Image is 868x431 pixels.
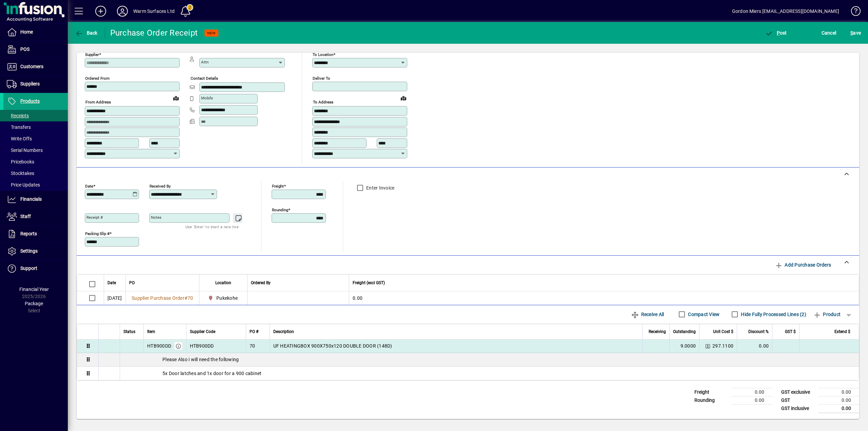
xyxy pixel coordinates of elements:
[270,339,643,353] td: UF HEATINGBOX 900X750x120 DOUBLE DOOR (148D)
[3,144,68,156] a: Serial Numbers
[104,291,125,305] td: [DATE]
[251,279,346,287] div: Ordered By
[184,295,188,301] span: #
[20,231,37,236] span: Reports
[68,27,105,39] app-page-header-button: Back
[7,148,43,153] span: Serial Numbers
[246,339,270,353] td: 70
[739,311,806,318] label: Hide Fully Processed Lines (2)
[107,279,122,287] div: Date
[20,46,29,52] span: POS
[846,1,860,23] a: Knowledge Base
[110,27,198,38] div: Purchase Order Receipt
[90,5,112,17] button: Add
[313,76,330,81] mat-label: Deliver To
[3,226,68,242] a: Reports
[3,191,68,208] a: Financials
[349,291,859,305] td: 0.00
[628,308,667,320] button: Receive All
[7,113,29,118] span: Receipts
[818,396,859,404] td: 0.00
[631,309,664,320] span: Receive All
[20,248,38,254] span: Settings
[820,27,838,39] button: Cancel
[129,294,196,302] a: Supplier Purchase Order#70
[85,183,93,188] mat-label: Date
[813,309,841,320] span: Product
[3,208,68,225] a: Staff
[834,328,850,335] span: Extend $
[207,31,216,35] span: NEW
[3,121,68,133] a: Transfers
[147,342,171,349] div: HTB900DD
[73,27,99,39] button: Back
[778,396,818,404] td: GST
[669,339,699,353] td: 9.0000
[849,27,863,39] button: Save
[7,182,40,188] span: Price Updates
[86,215,103,220] mat-label: Receipt #
[810,308,844,320] button: Product
[785,328,796,335] span: GST $
[763,27,789,39] button: Post
[732,396,772,404] td: 0.00
[3,24,68,41] a: Home
[713,328,733,335] span: Unit Cost $
[822,27,836,38] span: Cancel
[215,279,231,287] span: Location
[85,52,99,57] mat-label: Supplier
[185,223,239,231] mat-hint: Use 'Enter' to start a new line
[120,370,859,377] div: 5x Door latches and 1x door for a 900 cabinet
[353,279,850,287] div: Freight (excl GST)
[120,356,859,363] div: Please Also i will need the following
[25,301,43,306] span: Package
[201,96,213,100] mat-label: Mobile
[732,6,839,17] div: Gordon Miers [EMAIL_ADDRESS][DOMAIN_NAME]
[251,279,271,287] span: Ordered By
[112,5,133,17] button: Profile
[272,207,288,212] mat-label: Rounding
[151,215,161,220] mat-label: Notes
[20,196,42,202] span: Financials
[206,294,241,302] span: Pukekohe
[703,341,712,351] button: Change Price Levels
[147,328,155,335] span: Item
[186,339,246,353] td: HTB900DD
[20,266,37,271] span: Support
[3,58,68,75] a: Customers
[732,388,772,396] td: 0.00
[20,98,40,104] span: Products
[3,110,68,121] a: Receipts
[765,30,787,36] span: ost
[273,328,294,335] span: Description
[107,279,116,287] span: Date
[150,183,171,188] mat-label: Received by
[7,159,34,164] span: Pricebooks
[737,339,772,353] td: 0.00
[365,184,394,191] label: Enter Invoice
[3,168,68,179] a: Stocktakes
[398,93,409,103] a: View on map
[123,328,135,335] span: Status
[649,328,666,335] span: Receiving
[777,30,780,36] span: P
[132,295,184,301] span: Supplier Purchase Order
[201,60,209,64] mat-label: Attn
[313,52,333,57] mat-label: To location
[7,136,32,141] span: Write Offs
[353,279,385,287] span: Freight (excl GST)
[3,179,68,191] a: Price Updates
[772,259,834,271] button: Add Purchase Orders
[850,30,853,36] span: S
[20,29,33,35] span: Home
[3,41,68,58] a: POS
[20,64,43,69] span: Customers
[3,133,68,144] a: Write Offs
[3,156,68,168] a: Pricebooks
[7,171,34,176] span: Stocktakes
[190,328,215,335] span: Supplier Code
[673,328,696,335] span: Outstanding
[129,279,196,287] div: PO
[712,342,733,349] span: 297.1100
[188,295,193,301] span: 70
